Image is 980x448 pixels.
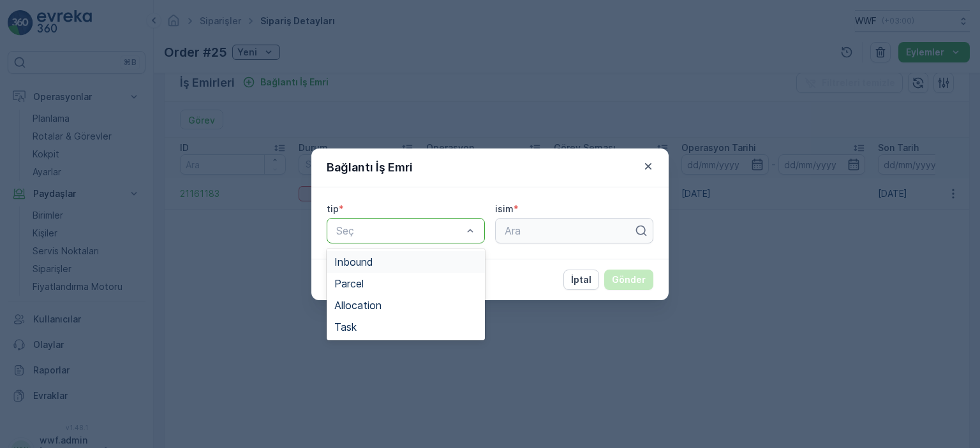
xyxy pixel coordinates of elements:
span: Allocation [334,300,382,311]
button: Gönder [604,270,653,290]
span: Inbound [334,256,373,268]
p: Bağlantı İş Emri [327,159,413,177]
p: İptal [571,273,591,286]
p: Seç [336,223,463,238]
span: Task [334,321,357,333]
button: İptal [563,270,599,290]
label: tip [327,203,339,214]
p: Gönder [612,273,646,286]
label: isim [495,203,514,214]
span: Parcel [334,278,364,289]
